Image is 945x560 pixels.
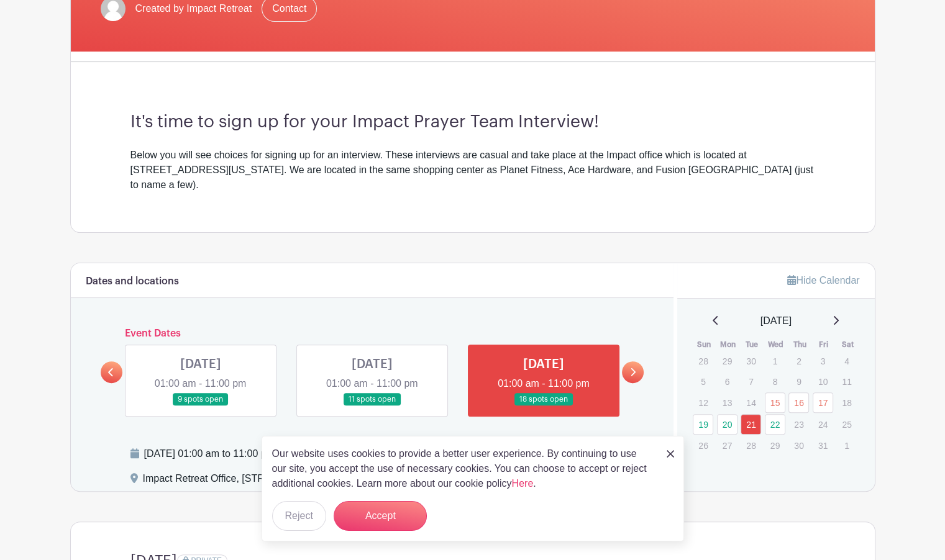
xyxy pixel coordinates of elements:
h6: Event Dates [122,328,623,340]
th: Wed [764,338,788,351]
div: Impact Retreat Office, [STREET_ADDRESS][US_STATE] [143,471,396,491]
a: 15 [765,392,785,413]
p: 31 [813,436,833,455]
a: 22 [765,414,785,435]
div: [DATE] 01:00 am to 11:00 pm [144,446,477,461]
span: Created by Impact Retreat [135,1,252,16]
h3: It's time to sign up for your Impact Prayer Team Interview! [130,112,815,133]
button: Reject [272,501,326,531]
a: 16 [788,392,809,413]
th: Fri [812,338,836,351]
a: 20 [717,414,737,435]
p: 9 [788,372,809,391]
p: 14 [741,393,761,412]
p: 2 [788,351,809,371]
p: 18 [836,393,857,412]
p: 25 [836,415,857,434]
p: 29 [765,436,785,455]
p: 30 [741,351,761,371]
p: 11 [836,372,857,391]
button: Accept [334,501,427,531]
p: 13 [717,393,737,412]
a: 17 [813,392,833,413]
img: close_button-5f87c8562297e5c2d7936805f587ecaba9071eb48480494691a3f1689db116b3.svg [667,450,674,458]
p: 12 [693,393,713,412]
p: 27 [717,436,737,455]
p: 23 [788,415,809,434]
p: 28 [741,436,761,455]
p: Our website uses cookies to provide a better user experience. By continuing to use our site, you ... [272,446,654,491]
p: 5 [693,372,713,391]
th: Tue [740,338,764,351]
span: [DATE] [760,314,792,328]
div: Below you will see choices for signing up for an interview. These interviews are casual and take ... [130,148,815,192]
a: Here [512,478,534,489]
th: Sat [836,338,860,351]
a: 19 [693,414,713,435]
p: 26 [693,436,713,455]
a: 21 [741,414,761,435]
h6: Dates and locations [86,276,179,287]
p: 8 [765,372,785,391]
p: 3 [813,351,833,371]
th: Mon [716,338,741,351]
p: 24 [813,415,833,434]
p: 7 [741,372,761,391]
th: Thu [788,338,812,351]
p: 29 [717,351,737,371]
p: 10 [813,372,833,391]
a: Hide Calendar [787,275,859,286]
p: 30 [788,436,809,455]
p: 6 [717,372,737,391]
p: 1 [765,351,785,371]
p: 4 [836,351,857,371]
th: Sun [692,338,716,351]
p: 1 [836,436,857,455]
p: 28 [693,351,713,371]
